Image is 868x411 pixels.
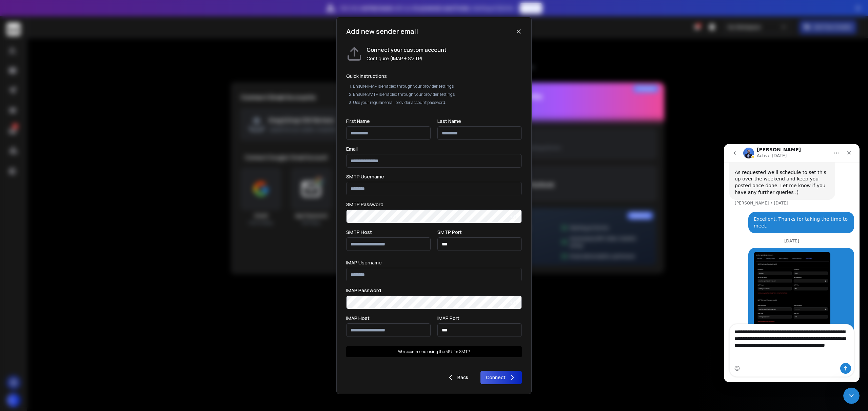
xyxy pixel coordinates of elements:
[353,100,522,105] li: Use your regular email provider account password.
[480,371,522,384] button: Connect
[346,288,381,293] label: IMAP Password
[367,55,447,62] p: Configure (IMAP + SMTP)
[11,222,16,227] button: Emoji picker
[437,316,459,321] label: IMAP Port
[346,27,418,36] h1: Add new sender email
[346,174,384,179] label: SMTP Username
[353,92,522,97] li: Ensure SMTP is enabled through your provider settings
[398,349,470,354] p: We recommend using the 587 for SMTP
[353,84,522,89] li: Ensure IMAP is enabled through your provider settings
[116,219,127,230] button: Send a message…
[346,230,372,235] label: SMTP Host
[6,180,130,212] textarea: Message…
[5,104,130,307] div: Jonathon says…
[843,388,860,404] iframe: Intercom live chat
[724,144,860,382] iframe: Intercom live chat
[346,260,382,265] label: IMAP Username
[346,316,370,321] label: IMAP Host
[367,46,447,54] h1: Connect your custom account
[346,202,383,207] label: SMTP Password
[346,147,358,151] label: Email
[441,371,474,384] button: Back
[437,119,461,124] label: Last Name
[346,119,370,124] label: First Name
[346,73,522,80] h2: Quick Instructions
[437,230,462,235] label: SMTP Port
